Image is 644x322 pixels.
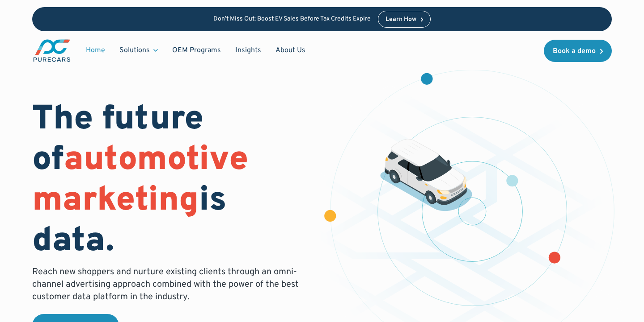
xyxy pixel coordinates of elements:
div: Solutions [119,45,150,55]
a: Learn How [378,11,431,28]
div: Solutions [112,42,165,59]
a: Book a demo [544,40,612,62]
span: automotive marketing [32,139,248,223]
div: Book a demo [553,48,596,55]
h1: The future of is data. [32,100,311,263]
img: illustration of a vehicle [380,139,472,211]
a: Insights [228,42,268,59]
a: Home [79,42,112,59]
p: Don’t Miss Out: Boost EV Sales Before Tax Credits Expire [213,16,371,23]
a: main [32,38,72,63]
a: OEM Programs [165,42,228,59]
img: purecars logo [32,38,72,63]
p: Reach new shoppers and nurture existing clients through an omni-channel advertising approach comb... [32,266,304,303]
a: About Us [268,42,313,59]
div: Learn How [386,17,416,23]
